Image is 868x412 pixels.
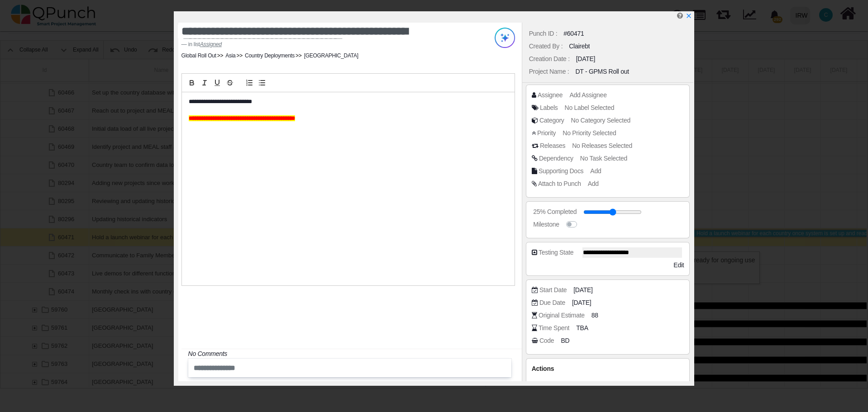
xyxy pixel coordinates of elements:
[200,41,222,47] u: Assigned
[673,261,684,269] span: Edit
[576,54,595,64] div: [DATE]
[565,104,615,111] span: No Label Selected
[532,365,554,372] span: Actions
[529,54,570,64] div: Creation Date :
[188,350,227,357] i: No Comments
[539,311,585,320] div: Original Estimate
[569,91,606,99] span: Add Assignee
[576,323,588,333] span: TBA
[495,28,515,48] img: Try writing with AI
[533,207,577,217] div: 25% Completed
[236,52,295,60] li: Country Deployments
[539,298,565,308] div: Due Date
[295,52,358,60] li: [GEOGRAPHIC_DATA]
[569,42,590,51] div: Clairebt
[540,141,565,151] div: Releases
[540,103,558,113] div: Labels
[572,298,591,308] span: [DATE]
[533,220,559,229] div: Milestone
[539,248,573,257] div: Testing State
[529,42,563,51] div: Created By :
[563,129,616,137] span: No Priority Selected
[571,117,630,124] span: No Category Selected
[590,167,601,175] span: Add
[537,128,556,138] div: Priority
[561,336,569,346] span: BD
[588,180,599,187] span: Add
[181,40,457,48] footer: in list
[538,179,581,189] div: Attach to Punch
[181,52,216,60] li: Global Roll Out
[200,41,222,47] cite: Source Title
[539,336,554,346] div: Code
[572,142,632,149] span: No Releases Selected
[216,52,236,60] li: Asia
[529,67,569,76] div: Project Name :
[539,323,569,333] div: Time Spent
[539,154,573,163] div: Dependency
[573,285,592,295] span: [DATE]
[575,67,629,76] div: DT - GPMS Roll out
[538,90,563,100] div: Assignee
[591,311,598,320] span: 88
[539,285,567,295] div: Start Date
[580,155,627,162] span: No Task Selected
[539,166,583,176] div: Supporting Docs
[539,116,564,125] div: Category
